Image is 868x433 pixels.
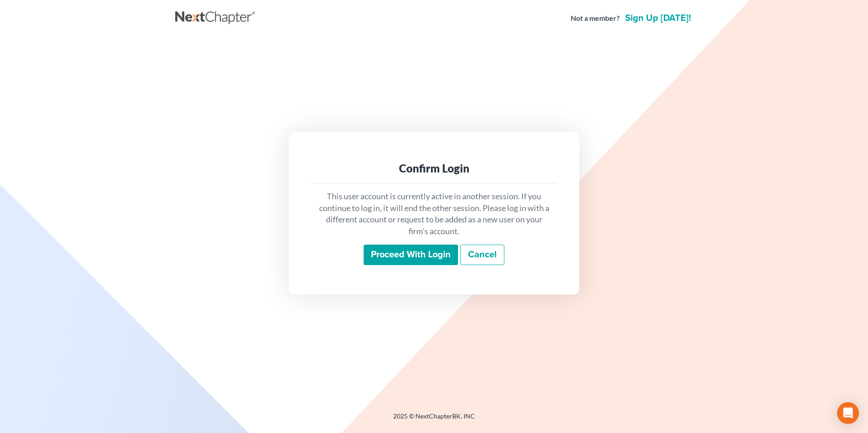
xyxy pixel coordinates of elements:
div: Open Intercom Messenger [837,402,859,424]
input: Proceed with login [364,245,458,266]
div: Confirm Login [318,161,550,176]
a: Sign up [DATE]! [623,14,693,23]
a: Cancel [460,245,504,266]
div: 2025 © NextChapterBK, INC [175,412,693,428]
p: This user account is currently active in another session. If you continue to log in, it will end ... [318,191,550,237]
strong: Not a member? [571,13,620,24]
